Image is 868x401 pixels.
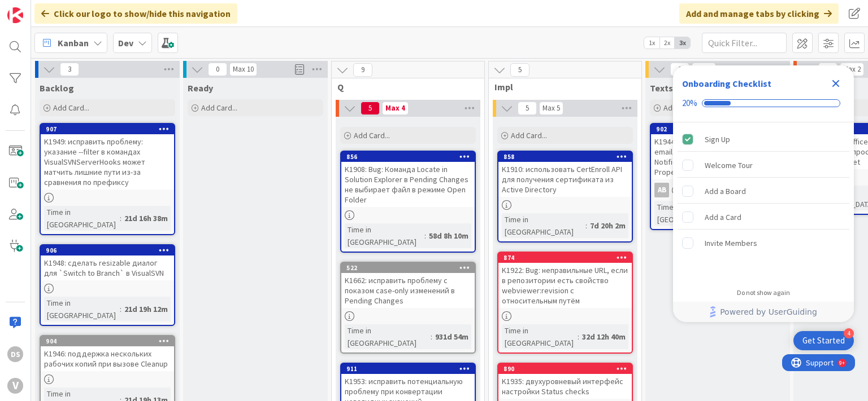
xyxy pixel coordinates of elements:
div: Checklist items [673,122,854,281]
div: Get Started [802,335,845,346]
div: 890 [498,364,632,374]
div: Add a Board is incomplete. [678,179,849,204]
span: Texts [650,82,673,94]
span: Q [337,81,470,92]
div: Click our logo to show/hide this navigation [34,3,237,24]
div: Welcome Tour is incomplete. [678,153,849,178]
div: 874K1922: Bug: неправильные URL, если в репозитории есть свойство webviewer:revision с относитель... [498,253,632,308]
div: Open Get Started checklist, remaining modules: 4 [793,331,854,350]
div: Checklist Container [673,65,854,322]
div: K1944: шорткат Create outgoing email profile на вкладке Notifications в VisualSVN Server Properties [651,134,784,179]
span: 2x [659,37,675,49]
img: Visit kanbanzone.com [7,7,23,23]
span: Add Card... [511,130,547,140]
span: Ready [188,82,213,94]
div: Do not show again [737,288,790,297]
div: 906 [41,245,174,255]
div: AB [654,183,669,197]
span: : [431,331,432,343]
span: 1 [670,63,689,76]
div: Checklist progress: 20% [682,98,845,108]
span: Add Card... [201,103,237,113]
div: 902 [656,125,784,133]
a: Powered by UserGuiding [679,302,848,322]
div: Add a Board [705,184,746,198]
div: 906 [46,246,174,254]
span: Add Card... [354,130,390,140]
input: Quick Filter... [702,33,787,53]
div: 858 [498,152,632,162]
div: Time in [GEOGRAPHIC_DATA] [654,201,734,226]
div: Time in [GEOGRAPHIC_DATA] [44,297,120,321]
div: 902 [651,124,784,134]
div: Footer [673,302,854,322]
span: 1 [818,63,837,76]
span: 5 [510,63,530,77]
div: Close Checklist [827,74,845,92]
div: 906K1948: сделать resizable диалог для `Switch to Branch` в VisualSVN [41,245,174,280]
div: 21d 16h 38m [121,212,171,224]
div: 874 [504,254,632,262]
div: Max 10 [233,67,254,72]
a: 907K1949: исправить проблему: указание --filter в командах VisualSVNServerHooks может матчить лиш... [40,123,175,235]
div: 856 [346,153,475,161]
div: 931d 54m [432,331,471,343]
span: Support [24,2,51,15]
div: 902K1944: шорткат Create outgoing email profile на вкладке Notifications в VisualSVN Server Prope... [651,124,784,179]
span: Impl [494,81,627,92]
div: Add and manage tabs by clicking [679,3,839,24]
div: Time in [GEOGRAPHIC_DATA] [44,206,120,231]
div: 874 [498,253,632,263]
span: Powered by UserGuiding [720,305,817,319]
div: 904 [46,337,174,345]
div: 904 [41,336,174,346]
div: Time in [GEOGRAPHIC_DATA] [502,324,578,349]
a: 906K1948: сделать resizable диалог для `Switch to Branch` в VisualSVNTime in [GEOGRAPHIC_DATA]:21... [40,244,175,326]
span: 1x [644,37,659,49]
div: Sign Up is complete. [678,127,849,152]
div: Welcome Tour [705,158,753,172]
div: K1948: сделать resizable диалог для `Switch to Branch` в VisualSVN [41,255,174,280]
span: 5 [361,102,380,115]
b: Dev [118,37,133,49]
div: 4 [844,328,854,338]
div: Sign Up [705,133,730,146]
div: 904K1946: поддержка нескольких рабочих копий при вызове Cleanup [41,336,174,371]
span: : [585,219,587,232]
span: Add Card... [53,103,89,113]
a: 522K1662: исправить проблему с показом case-only изменений в Pending ChangesTime in [GEOGRAPHIC_D... [340,262,476,354]
div: K1662: исправить проблему с показом case-only изменений в Pending Changes [341,273,475,308]
span: 3x [675,37,690,49]
div: V [7,378,23,394]
div: Add a Card is incomplete. [678,205,849,230]
div: 890K1935: двухуровневый интерфейс настройки Status checks [498,364,632,399]
div: 856 [341,152,475,162]
div: K1910: использовать CertEnroll API для получения сертификата из Active Directory [498,162,632,197]
a: 902K1944: шорткат Create outgoing email profile на вкладке Notifications в VisualSVN Server Prope... [650,123,785,230]
div: K1908: Bug: Команда Locate in Solution Explorer в Pending Changes не выбирает файл в режиме Open ... [341,162,475,207]
div: 858 [504,153,632,161]
div: Time in [GEOGRAPHIC_DATA] [345,324,431,349]
div: K1935: двухуровневый интерфейс настройки Status checks [498,374,632,399]
div: Time in [GEOGRAPHIC_DATA] [502,213,585,238]
a: 856K1908: Bug: Команда Locate in Solution Explorer в Pending Changes не выбирает файл в режиме Op... [340,151,476,253]
span: 9 [353,63,372,77]
span: 5 [518,102,537,115]
span: 0 [208,63,227,76]
span: 3 [60,63,79,76]
div: Onboarding Checklist [682,77,771,90]
div: 911 [341,364,475,374]
div: AB [651,183,784,197]
div: Invite Members [705,236,757,250]
div: 522 [346,264,475,272]
span: Kanban [58,36,89,50]
div: 9+ [57,5,63,14]
span: : [424,230,426,242]
div: 7d 20h 2m [587,219,628,232]
div: 858K1910: использовать CertEnroll API для получения сертификата из Active Directory [498,152,632,197]
a: 858K1910: использовать CertEnroll API для получения сертификата из Active DirectoryTime in [GEOGR... [497,151,633,243]
div: 21d 19h 12m [121,303,171,315]
span: : [578,331,579,343]
div: DS [7,346,23,362]
div: 522 [341,263,475,273]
